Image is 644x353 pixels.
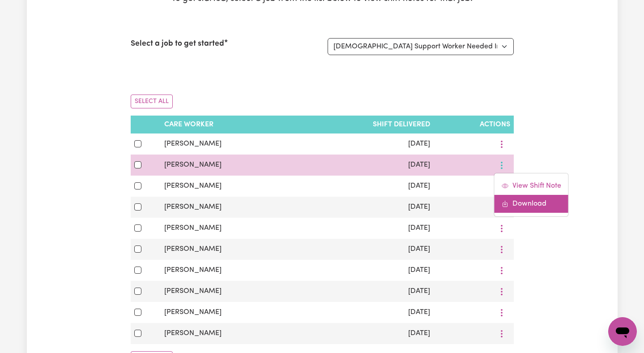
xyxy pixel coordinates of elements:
td: [DATE] [297,260,434,281]
td: [DATE] [297,155,434,176]
button: More options [493,221,510,235]
a: View Shift Note [495,177,568,195]
button: Select All [131,95,173,108]
span: [PERSON_NAME] [164,309,222,316]
span: [PERSON_NAME] [164,203,222,211]
button: More options [493,179,510,193]
td: [DATE] [297,323,434,344]
span: [PERSON_NAME] [164,288,222,295]
label: Select a job to get started [131,38,224,50]
td: [DATE] [297,239,434,260]
iframe: Button to launch messaging window [608,317,637,346]
td: [DATE] [297,302,434,323]
span: View Shift Note [512,182,561,189]
span: [PERSON_NAME] [164,245,222,253]
td: [DATE] [297,218,434,239]
td: [DATE] [297,197,434,218]
span: [PERSON_NAME] [164,330,222,337]
button: More options [493,242,510,256]
button: More options [493,306,510,319]
span: [PERSON_NAME] [164,267,222,274]
td: [DATE] [297,176,434,197]
div: More options [494,173,569,217]
button: More options [493,200,510,214]
th: Shift delivered [297,116,434,133]
span: [PERSON_NAME] [164,182,222,189]
a: Download [495,195,568,213]
th: Actions [434,116,513,133]
span: Care Worker [164,121,213,128]
button: More options [493,284,510,298]
span: [PERSON_NAME] [164,161,222,168]
button: More options [493,158,510,172]
td: [DATE] [297,133,434,155]
button: More options [493,327,510,340]
span: [PERSON_NAME] [164,140,222,147]
button: More options [493,137,510,151]
span: [PERSON_NAME] [164,224,222,232]
button: More options [493,263,510,277]
td: [DATE] [297,281,434,302]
